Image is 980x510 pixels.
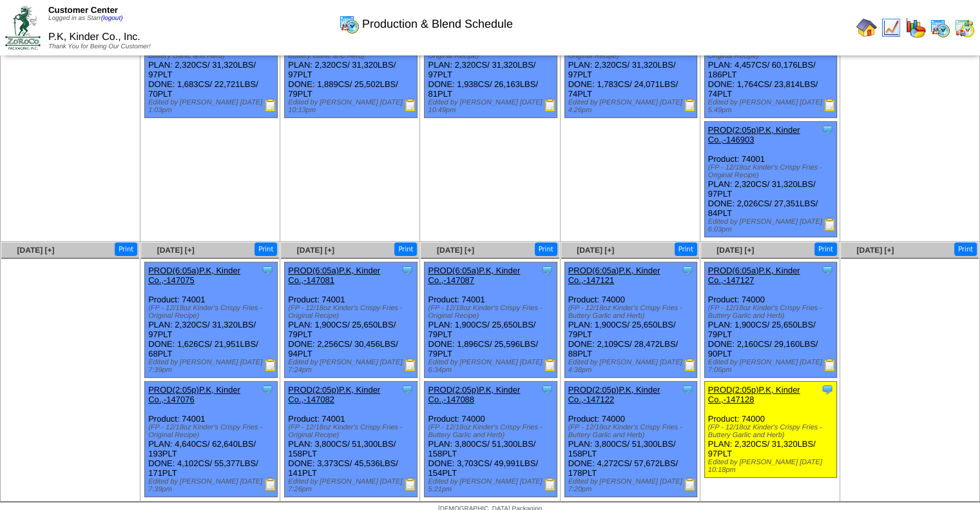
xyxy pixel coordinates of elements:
a: PROD(2:05p)P.K, Kinder Co.,-147082 [288,385,380,404]
div: Product: 74001 PLAN: 4,640CS / 62,640LBS / 193PLT DONE: 4,102CS / 55,377LBS / 171PLT [145,382,278,497]
a: [DATE] [+] [856,246,894,255]
img: calendarprod.gif [339,14,360,34]
div: Product: 74001 PLAN: 1,900CS / 25,650LBS / 79PLT DONE: 1,896CS / 25,596LBS / 79PLT [425,262,557,378]
div: Product: 74000 PLAN: 2,320CS / 31,320LBS / 97PLT [704,382,837,478]
div: (FP - 12/18oz Kinder's Crispy Fries - Buttery Garlic and Herb) [708,304,837,320]
div: Edited by [PERSON_NAME] [DATE] 7:26pm [288,478,417,493]
div: (FP - 12/18oz Kinder's Crispy Fries - Buttery Garlic and Herb) [428,424,557,439]
a: PROD(6:05a)P.K, Kinder Co.,-147121 [568,266,660,285]
button: Print [814,242,837,256]
img: Production Report [264,478,277,491]
img: Tooltip [261,264,274,277]
button: Print [535,242,557,256]
a: PROD(6:05a)P.K, Kinder Co.,-147087 [428,266,520,285]
div: Edited by [PERSON_NAME] [DATE] 5:21pm [428,478,557,493]
img: Tooltip [681,264,694,277]
div: Product: 74000 PLAN: 3,800CS / 51,300LBS / 158PLT DONE: 4,272CS / 57,672LBS / 178PLT [564,382,697,497]
img: Production Report [544,358,557,371]
a: (logout) [101,15,123,22]
div: Product: 74001 PLAN: 1,900CS / 25,650LBS / 79PLT DONE: 2,256CS / 30,456LBS / 94PLT [285,262,418,378]
span: Logged in as Starr [48,15,123,22]
span: Customer Center [48,5,118,15]
img: Tooltip [541,264,553,277]
div: Edited by [PERSON_NAME] [DATE] 1:03pm [148,99,277,114]
a: PROD(2:05p)P.K, Kinder Co.,-146903 [708,125,800,144]
div: Product: 74001 PLAN: 3,800CS / 51,300LBS / 158PLT DONE: 3,373CS / 45,536LBS / 141PLT [285,382,418,497]
span: Production & Blend Schedule [362,17,513,31]
img: Production Report [404,358,417,371]
img: Tooltip [401,383,414,396]
div: Edited by [PERSON_NAME] [DATE] 10:18pm [708,458,837,474]
div: Product: 74001 PLAN: 2,320CS / 31,320LBS / 97PLT DONE: 1,626CS / 21,951LBS / 68PLT [145,262,278,378]
img: Tooltip [261,383,274,396]
img: Production Report [264,99,277,112]
button: Print [675,242,697,256]
button: Print [954,242,977,256]
img: Tooltip [401,264,414,277]
img: Production Report [684,358,697,371]
a: PROD(2:05p)P.K, Kinder Co.,-147076 [148,385,240,404]
div: Edited by [PERSON_NAME] [DATE] 5:49pm [708,99,837,114]
a: PROD(6:05a)P.K, Kinder Co.,-147081 [288,266,380,285]
a: PROD(2:05p)P.K, Kinder Co.,-147128 [708,385,800,404]
a: [DATE] [+] [437,246,474,255]
a: [DATE] [+] [157,246,195,255]
div: Product: 74000 PLAN: 1,900CS / 25,650LBS / 79PLT DONE: 2,109CS / 28,472LBS / 88PLT [564,262,697,378]
img: Production Report [684,478,697,491]
div: (FP - 12/18oz Kinder's Crispy Fries - Original Recipe) [288,424,417,439]
div: Edited by [PERSON_NAME] [DATE] 7:20pm [568,478,697,493]
a: PROD(6:05a)P.K, Kinder Co.,-147075 [148,266,240,285]
div: (FP - 12/18oz Kinder's Crispy Fries - Original Recipe) [148,424,277,439]
img: Production Report [544,99,557,112]
img: calendarinout.gif [954,17,975,38]
div: Edited by [PERSON_NAME] [DATE] 6:34pm [428,358,557,374]
div: (FP - 12/18oz Kinder's Crispy Fries - Original Recipe) [708,164,837,179]
a: [DATE] [+] [297,246,334,255]
img: Production Report [823,99,836,112]
img: Tooltip [681,383,694,396]
img: Production Report [823,358,836,371]
div: (FP - 12/18oz Kinder's Crispy Fries - Buttery Garlic and Herb) [568,424,697,439]
img: home.gif [856,17,877,38]
a: PROD(2:05p)P.K, Kinder Co.,-147088 [428,385,520,404]
a: [DATE] [+] [716,246,754,255]
a: [DATE] [+] [577,246,614,255]
div: Edited by [PERSON_NAME] [DATE] 7:06pm [708,358,837,374]
img: ZoRoCo_Logo(Green%26Foil)%20jpg.webp [5,6,41,49]
div: Edited by [PERSON_NAME] [DATE] 10:13pm [288,99,417,114]
div: (FP - 12/18oz Kinder's Crispy Fries - Original Recipe) [288,304,417,320]
div: Product: 74000 PLAN: 3,800CS / 51,300LBS / 158PLT DONE: 3,703CS / 49,991LBS / 154PLT [425,382,557,497]
img: Production Report [823,218,836,231]
button: Print [255,242,277,256]
a: [DATE] [+] [17,246,54,255]
div: Product: 74000 PLAN: 1,900CS / 25,650LBS / 79PLT DONE: 2,160CS / 29,160LBS / 90PLT [704,262,837,378]
button: Print [394,242,417,256]
a: PROD(2:05p)P.K, Kinder Co.,-147122 [568,385,660,404]
div: Edited by [PERSON_NAME] [DATE] 4:26pm [568,99,697,114]
span: P.K, Kinder Co., Inc. [48,32,140,43]
div: Product: 74001 PLAN: 2,320CS / 31,320LBS / 97PLT DONE: 2,026CS / 27,351LBS / 84PLT [704,122,837,237]
img: Tooltip [541,383,553,396]
a: PROD(6:05a)P.K, Kinder Co.,-147127 [708,266,800,285]
div: (FP - 12/18oz Kinder's Crispy Fries - Original Recipe) [428,304,557,320]
img: graph.gif [905,17,926,38]
img: Production Report [404,478,417,491]
img: Production Report [264,358,277,371]
span: Thank You for Being Our Customer! [48,43,151,50]
img: calendarprod.gif [930,17,950,38]
div: Edited by [PERSON_NAME] [DATE] 7:39pm [148,358,277,374]
button: Print [115,242,137,256]
img: Production Report [544,478,557,491]
img: Tooltip [821,123,834,136]
div: Edited by [PERSON_NAME] [DATE] 4:38pm [568,358,697,374]
div: Edited by [PERSON_NAME] [DATE] 7:24pm [288,358,417,374]
img: Production Report [684,99,697,112]
div: Edited by [PERSON_NAME] [DATE] 10:49pm [428,99,557,114]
